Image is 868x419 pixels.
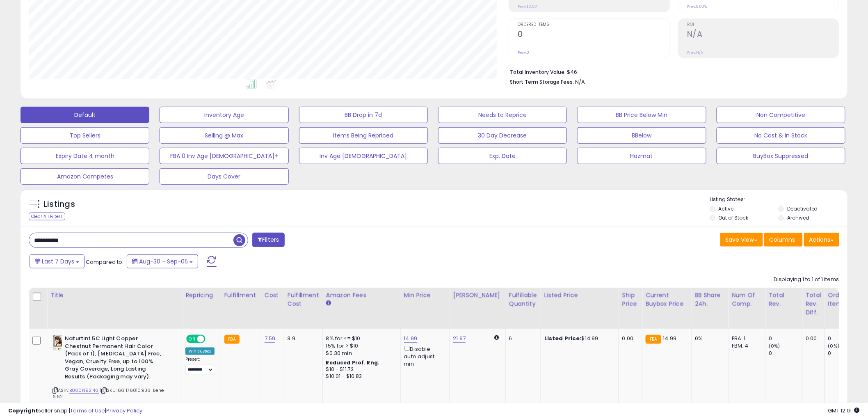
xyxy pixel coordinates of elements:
[326,342,394,350] div: 15% for > $10
[518,30,669,41] h2: 0
[288,335,316,342] div: 3.9
[717,127,845,144] button: No Cost & In Stock
[21,148,149,164] button: Expiry Date 4 month
[575,78,585,86] span: N/A
[828,335,861,342] div: 0
[518,50,529,55] small: Prev: 0
[695,291,725,308] div: BB Share 24h.
[646,335,661,344] small: FBA
[185,291,217,300] div: Repricing
[160,127,288,144] button: Selling @ Max
[764,233,803,247] button: Columns
[139,257,188,266] span: Aug-30 - Sep-05
[774,276,839,284] div: Displaying 1 to 1 of 1 items
[544,334,582,342] b: Listed Price:
[404,334,418,343] a: 14.99
[719,205,734,212] label: Active
[663,334,677,342] span: 14.99
[577,107,706,123] button: BB Price Below Min
[160,107,288,123] button: Inventory Age
[828,343,840,349] small: (0%)
[787,214,809,221] label: Archived
[53,335,63,351] img: 41990Do0SuL._SL40_.jpg
[326,350,394,357] div: $0.30 min
[510,69,566,76] b: Total Inventory Value:
[8,407,38,414] strong: Copyright
[622,291,639,308] div: Ship Price
[510,66,833,76] li: $46
[30,254,85,268] button: Last 7 Days
[732,335,759,342] div: FBA: 1
[86,258,123,266] span: Compared to:
[622,335,636,342] div: 0.00
[438,107,567,123] button: Needs to Reprice
[710,196,847,204] p: Listing States:
[265,334,276,343] a: 7.59
[21,107,149,123] button: Default
[288,291,319,308] div: Fulfillment Cost
[720,233,763,247] button: Save View
[50,291,178,300] div: Title
[687,50,703,55] small: Prev: N/A
[69,387,99,394] a: B000N92146
[804,233,839,247] button: Actions
[265,291,281,300] div: Cost
[518,23,669,27] span: Ordered Items
[544,291,615,300] div: Listed Price
[187,336,197,343] span: ON
[695,335,722,342] div: 0%
[717,148,845,164] button: BuyBox Suppressed
[828,407,860,414] span: 2025-09-14 12:01 GMT
[438,127,567,144] button: 30 Day Decrease
[453,291,502,300] div: [PERSON_NAME]
[404,344,443,368] div: Disable auto adjust min
[65,335,164,382] b: Naturtint 5C Light Copper Chestnut Permanent Hair Color (Pack of 1), [MEDICAL_DATA] Free, Vegan, ...
[185,357,215,375] div: Preset:
[185,348,215,355] div: Win BuyBox
[42,257,74,266] span: Last 7 Days
[29,213,65,220] div: Clear All Filters
[21,168,149,185] button: Amazon Competes
[787,205,818,212] label: Deactivated
[769,291,799,308] div: Total Rev.
[160,148,288,164] button: FBA 0 Inv Age [DEMOGRAPHIC_DATA]+
[404,291,446,300] div: Min Price
[252,233,284,247] button: Filters
[299,107,428,123] button: BB Drop in 7d
[326,359,380,366] b: Reduced Prof. Rng.
[204,336,217,343] span: OFF
[224,291,258,300] div: Fulfillment
[732,342,759,350] div: FBM: 4
[127,254,198,268] button: Aug-30 - Sep-05
[8,407,142,415] div: seller snap | |
[21,127,149,144] button: Top Sellers
[326,373,394,380] div: $10.01 - $10.83
[509,291,537,308] div: Fulfillable Quantity
[806,291,821,317] div: Total Rev. Diff.
[687,4,707,9] small: Prev: 0.00%
[326,366,394,373] div: $10 - $11.72
[769,335,802,342] div: 0
[769,343,780,349] small: (0%)
[577,148,706,164] button: Hazmat
[510,78,574,85] b: Short Term Storage Fees:
[326,300,331,307] small: Amazon Fees.
[769,350,802,357] div: 0
[43,199,75,210] h5: Listings
[687,23,839,27] span: ROI
[717,107,845,123] button: Non Competitive
[326,291,397,300] div: Amazon Fees
[828,350,861,357] div: 0
[326,335,394,342] div: 8% for <= $10
[646,291,688,308] div: Current Buybox Price
[70,407,105,414] a: Terms of Use
[160,168,288,185] button: Days Cover
[438,148,567,164] button: Exp. Date
[453,334,466,343] a: 21.97
[299,148,428,164] button: Inv Age [DEMOGRAPHIC_DATA]
[719,214,749,221] label: Out of Stock
[106,407,142,414] a: Privacy Policy
[732,291,762,308] div: Num of Comp.
[828,291,858,308] div: Ordered Items
[509,335,535,342] div: 6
